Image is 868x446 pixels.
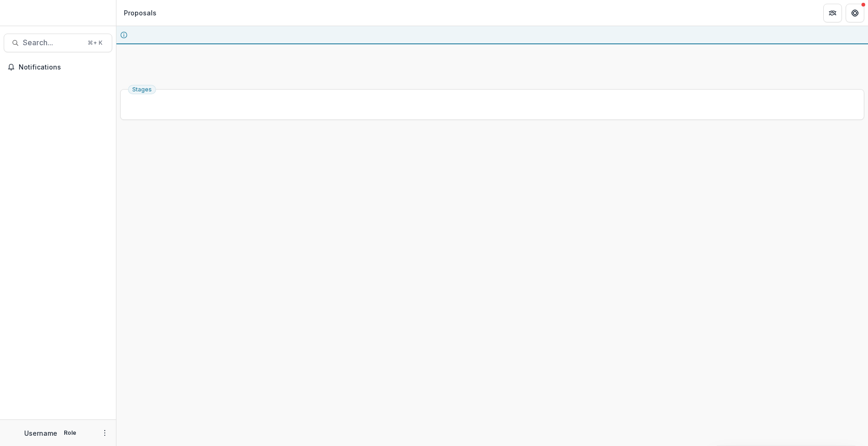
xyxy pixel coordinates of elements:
div: ⌘ + K [86,38,104,48]
p: Username [24,428,57,438]
p: Role [61,429,79,437]
button: Get Help [846,4,864,22]
nav: breadcrumb [120,6,160,20]
div: Proposals [124,8,156,18]
span: Search... [23,38,82,47]
button: Notifications [4,60,112,75]
span: Stages [132,86,152,93]
button: Search... [4,34,112,52]
span: Notifications [19,63,108,71]
button: Partners [823,4,842,22]
button: More [99,427,110,439]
